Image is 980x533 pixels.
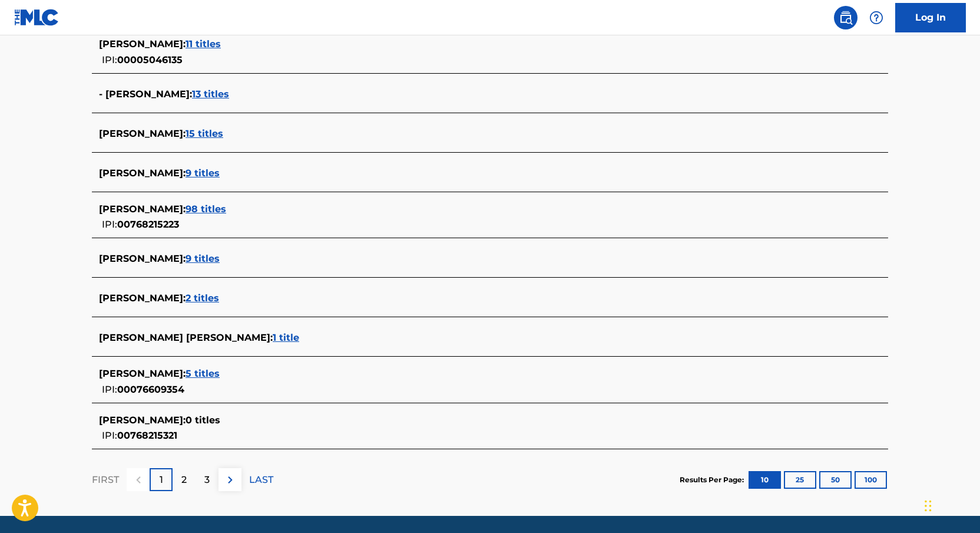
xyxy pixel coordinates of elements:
[160,473,163,487] p: 1
[869,11,883,25] img: help
[99,38,186,50] span: [PERSON_NAME] :
[102,54,117,65] span: IPI:
[181,473,187,487] p: 2
[99,128,186,139] span: [PERSON_NAME] :
[204,473,210,487] p: 3
[925,488,932,524] div: Drag
[102,384,117,395] span: IPI:
[92,473,119,487] p: FIRST
[749,471,781,489] button: 10
[102,219,117,230] span: IPI:
[249,473,273,487] p: LAST
[186,167,220,179] span: 9 titles
[784,471,816,489] button: 25
[186,38,221,50] span: 11 titles
[186,414,220,426] span: 0 titles
[99,167,186,179] span: [PERSON_NAME] :
[819,471,852,489] button: 50
[192,88,229,100] span: 13 titles
[186,128,223,139] span: 15 titles
[895,3,966,32] a: Log In
[186,253,220,264] span: 9 titles
[186,203,226,215] span: 98 titles
[99,368,186,379] span: [PERSON_NAME] :
[99,88,192,100] span: - [PERSON_NAME] :
[680,475,747,485] p: Results Per Page:
[223,473,237,487] img: right
[865,6,888,29] div: Help
[855,471,887,489] button: 100
[99,253,186,264] span: [PERSON_NAME] :
[99,332,273,343] span: [PERSON_NAME] [PERSON_NAME] :
[186,292,219,304] span: 2 titles
[102,430,117,441] span: IPI:
[921,476,980,533] iframe: Chat Widget
[186,368,220,379] span: 5 titles
[834,6,857,29] a: Public Search
[117,54,183,65] span: 00005046135
[99,292,186,304] span: [PERSON_NAME] :
[117,384,184,395] span: 00076609354
[99,203,186,215] span: [PERSON_NAME] :
[117,219,179,230] span: 00768215223
[99,414,186,426] span: [PERSON_NAME] :
[117,430,177,441] span: 00768215321
[14,9,59,26] img: MLC Logo
[839,11,853,25] img: search
[273,332,299,343] span: 1 title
